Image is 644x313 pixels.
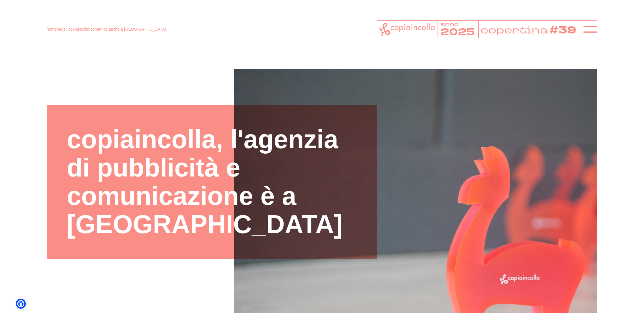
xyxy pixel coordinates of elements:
h1: copiaincolla, l'agenzia di pubblicità e comunicazione è a [GEOGRAPHIC_DATA] [67,125,357,239]
tspan: copertina [481,23,549,37]
tspan: 2025 [440,25,475,39]
span: copiaincolla comunica anche a [GEOGRAPHIC_DATA] [68,27,166,31]
a: homepage [47,27,66,31]
tspan: anno [440,20,459,28]
tspan: #39 [551,23,578,38]
a: Open Accessibility Menu [17,300,24,307]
